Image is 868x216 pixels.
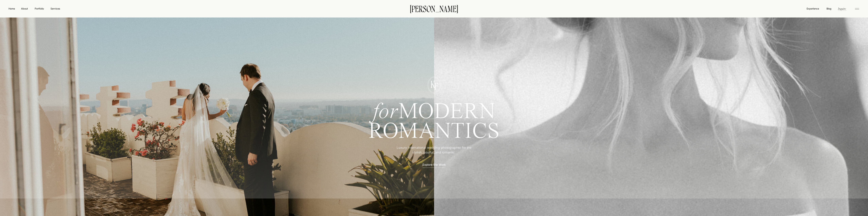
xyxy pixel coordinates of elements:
[405,5,463,12] a: [PERSON_NAME]
[356,102,512,119] h1: MODERN
[8,7,16,10] a: Home
[33,7,45,10] a: Portfolio
[356,122,512,141] h1: ROMANTICS
[838,7,846,11] a: Inquire
[428,80,437,88] p: K
[392,145,477,155] p: Luxury International wedding photographer for the stylish, soulful, and romantic.
[419,163,449,166] a: Explore the Work
[806,7,819,10] a: Experience
[21,7,28,10] a: About
[826,7,832,10] a: Blog
[50,7,60,10] a: Services
[432,81,441,90] p: F
[373,101,398,123] i: for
